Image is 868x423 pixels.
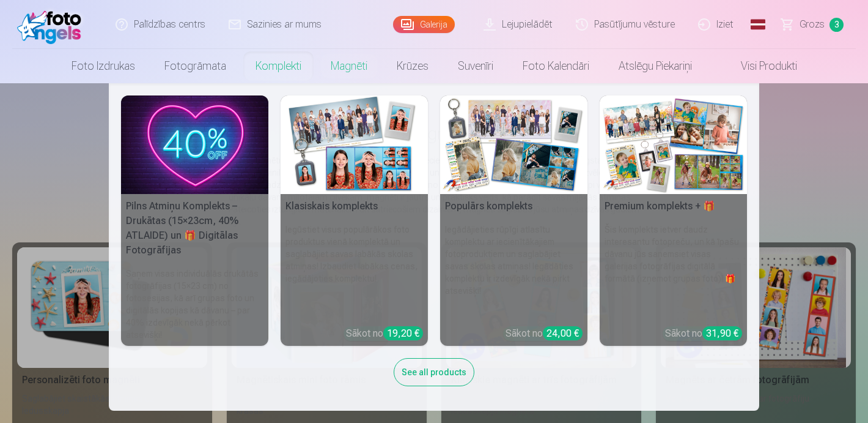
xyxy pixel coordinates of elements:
a: Premium komplekts + 🎁 Premium komplekts + 🎁Šis komplekts ietver daudz interesantu fotopreču, un k... [600,95,747,346]
h5: Klasiskais komplekts [281,194,428,219]
a: Atslēgu piekariņi [604,49,707,83]
img: /fa1 [17,5,87,44]
span: Grozs [800,17,825,32]
a: Populārs komplektsPopulārs komplektsIegādājieties rūpīgi atlasītu komplektu ar iecienītākajiem fo... [440,95,587,346]
img: Premium komplekts + 🎁 [600,95,747,194]
a: Magnēti [316,49,382,83]
div: Sākot no [665,326,742,341]
a: Suvenīri [443,49,508,83]
a: Fotogrāmata [150,49,241,83]
a: Krūzes [382,49,443,83]
a: Pilns Atmiņu Komplekts – Drukātas (15×23cm, 40% ATLAIDE) un 🎁 Digitālas Fotogrāfijas Pilns Atmiņu... [121,95,268,346]
img: Populārs komplekts [440,95,587,194]
img: Pilns Atmiņu Komplekts – Drukātas (15×23cm, 40% ATLAIDE) un 🎁 Digitālas Fotogrāfijas [121,95,268,194]
a: Foto kalendāri [508,49,604,83]
h6: Saņem visas individuālās drukātās fotogrāfijas (15×23 cm) no fotosesijas, kā arī grupas foto un d... [121,263,268,346]
img: Klasiskais komplekts [281,95,428,194]
a: Klasiskais komplektsKlasiskais komplektsIegūstiet visus populārākos foto produktus vienā komplekt... [281,95,428,346]
a: See all products [394,365,474,378]
a: Visi produkti [707,49,812,83]
a: Foto izdrukas [57,49,150,83]
h6: Iegūstiet visus populārākos foto produktus vienā komplektā un saglabājiet savas labākās skolas at... [281,219,428,321]
h6: Iegādājieties rūpīgi atlasītu komplektu ar iecienītākajiem fotoproduktiem un saglabājiet savas sk... [440,219,587,321]
div: 31,90 € [702,326,742,340]
a: Komplekti [241,49,316,83]
div: 24,00 € [543,326,583,340]
h5: Premium komplekts + 🎁 [600,194,747,219]
h5: Pilns Atmiņu Komplekts – Drukātas (15×23cm, 40% ATLAIDE) un 🎁 Digitālas Fotogrāfijas [121,194,268,263]
div: Sākot no [506,326,583,341]
span: 3 [829,18,844,32]
a: Galerija [393,16,455,33]
div: Sākot no [346,326,423,341]
h6: Šis komplekts ietver daudz interesantu fotopreču, un kā īpašu dāvanu jūs saņemsiet visas galerija... [600,219,747,321]
h5: Populārs komplekts [440,194,587,219]
div: See all products [394,358,474,386]
div: 19,20 € [383,326,423,340]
